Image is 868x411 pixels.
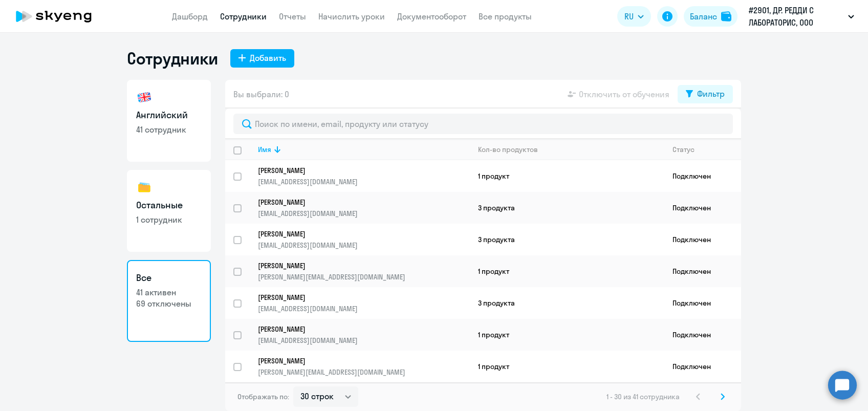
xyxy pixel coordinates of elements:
input: Поиск по имени, email, продукту или статусу [233,114,733,134]
a: [PERSON_NAME][EMAIL_ADDRESS][DOMAIN_NAME] [258,166,469,186]
p: [EMAIL_ADDRESS][DOMAIN_NAME] [258,177,469,186]
p: [EMAIL_ADDRESS][DOMAIN_NAME] [258,336,469,345]
td: Подключен [664,351,741,382]
button: Балансbalance [684,6,737,27]
h3: Остальные [136,199,202,212]
a: Дашборд [172,11,208,21]
div: Баланс [690,10,717,23]
div: Добавить [250,52,286,64]
a: Английский41 сотрудник [127,80,211,162]
div: Фильтр [697,88,725,100]
a: Сотрудники [220,11,267,21]
a: [PERSON_NAME][EMAIL_ADDRESS][DOMAIN_NAME] [258,325,469,345]
td: 3 продукта [470,224,664,255]
p: [PERSON_NAME] [258,198,455,207]
button: #2901, ДР. РЕДДИ С ЛАБОРАТОРИС, ООО [744,4,859,29]
p: 1 сотрудник [136,214,202,225]
div: Статус [672,145,741,154]
h1: Сотрудники [127,48,218,69]
p: [PERSON_NAME] [258,166,455,175]
p: [PERSON_NAME][EMAIL_ADDRESS][DOMAIN_NAME] [258,272,469,282]
span: Отображать по: [237,392,289,401]
p: 41 сотрудник [136,124,202,135]
img: english [136,89,153,105]
a: Документооборот [397,11,466,21]
a: [PERSON_NAME][EMAIL_ADDRESS][DOMAIN_NAME] [258,229,469,250]
p: [PERSON_NAME] [258,261,455,270]
div: Статус [672,145,695,154]
button: Добавить [230,49,294,68]
td: 1 продукт [470,319,664,351]
div: Имя [258,145,271,154]
p: [EMAIL_ADDRESS][DOMAIN_NAME] [258,304,469,313]
p: [PERSON_NAME][EMAIL_ADDRESS][DOMAIN_NAME] [258,367,469,377]
td: 1 продукт [470,160,664,192]
button: Фильтр [678,85,733,103]
td: 3 продукта [470,192,664,224]
span: RU [624,10,634,23]
td: Подключен [664,224,741,255]
span: Вы выбрали: 0 [233,88,289,100]
td: Подключен [664,319,741,351]
a: Отчеты [279,11,306,21]
a: Начислить уроки [318,11,385,21]
a: Все41 активен69 отключены [127,260,211,342]
p: 41 активен [136,287,202,298]
p: [PERSON_NAME] [258,229,455,239]
p: [PERSON_NAME] [258,293,455,302]
td: Подключен [664,287,741,319]
p: #2901, ДР. РЕДДИ С ЛАБОРАТОРИС, ООО [749,4,844,29]
a: [PERSON_NAME][PERSON_NAME][EMAIL_ADDRESS][DOMAIN_NAME] [258,356,469,377]
h3: Все [136,271,202,285]
td: 1 продукт [470,351,664,382]
div: Имя [258,145,469,154]
td: Подключен [664,160,741,192]
td: Подключен [664,255,741,287]
p: [EMAIL_ADDRESS][DOMAIN_NAME] [258,209,469,218]
a: Все продукты [479,11,532,21]
a: [PERSON_NAME][PERSON_NAME][EMAIL_ADDRESS][DOMAIN_NAME] [258,261,469,282]
p: [EMAIL_ADDRESS][DOMAIN_NAME] [258,241,469,250]
td: 1 продукт [470,255,664,287]
p: 69 отключены [136,298,202,309]
button: RU [617,6,651,27]
span: 1 - 30 из 41 сотрудника [606,392,680,401]
img: others [136,179,153,196]
td: 3 продукта [470,287,664,319]
div: Кол-во продуктов [478,145,664,154]
p: [PERSON_NAME] [258,356,455,365]
div: Кол-во продуктов [478,145,538,154]
img: balance [721,11,731,21]
a: [PERSON_NAME][EMAIL_ADDRESS][DOMAIN_NAME] [258,293,469,313]
p: [PERSON_NAME] [258,325,455,334]
a: [PERSON_NAME][EMAIL_ADDRESS][DOMAIN_NAME] [258,198,469,218]
h3: Английский [136,109,202,122]
td: Подключен [664,192,741,224]
a: Остальные1 сотрудник [127,170,211,252]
